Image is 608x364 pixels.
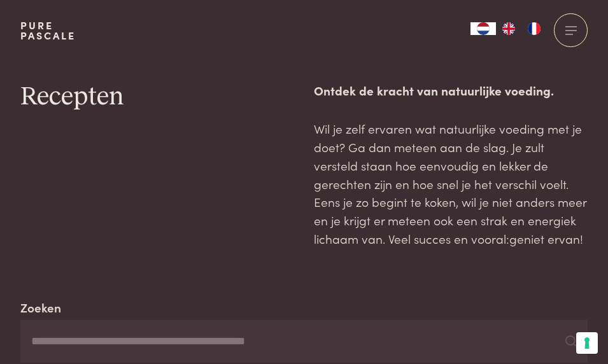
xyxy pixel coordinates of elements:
ul: Language list [496,22,547,35]
a: NL [470,22,496,35]
a: EN [496,22,521,35]
label: Zoeken [20,298,61,317]
a: PurePascale [20,20,76,41]
strong: Ontdek de kracht van natuurlijke voeding. [314,81,554,99]
a: FR [521,22,547,35]
aside: Language selected: Nederlands [470,22,547,35]
h1: Recepten [20,81,294,113]
button: Uw voorkeuren voor toestemming voor trackingtechnologieën [576,332,598,354]
div: Language [470,22,496,35]
p: Wil je zelf ervaren wat natuurlijke voeding met je doet? Ga dan meteen aan de slag. Je zult verst... [314,120,588,248]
